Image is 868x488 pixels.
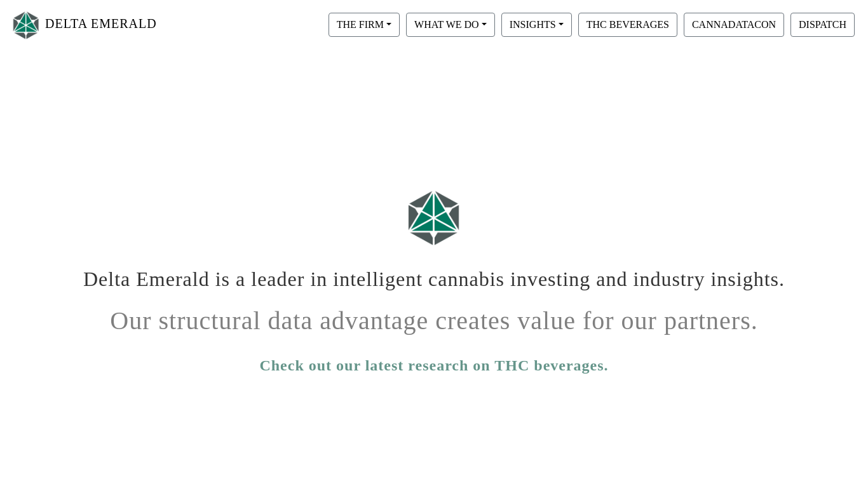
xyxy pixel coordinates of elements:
button: WHAT WE DO [406,13,495,37]
h1: Delta Emerald is a leader in intelligent cannabis investing and industry insights. [81,257,787,291]
img: Logo [402,184,466,251]
button: THE FIRM [329,13,400,37]
a: Check out our latest research on THC beverages. [259,354,608,377]
button: THC BEVERAGES [578,13,677,37]
h1: Our structural data advantage creates value for our partners. [81,296,787,336]
a: THC BEVERAGES [575,18,681,29]
button: DISPATCH [790,13,855,37]
a: DELTA EMERALD [10,5,157,45]
a: DISPATCH [787,18,858,29]
a: CANNADATACON [681,18,787,29]
img: Logo [10,8,42,42]
button: INSIGHTS [501,13,572,37]
button: CANNADATACON [684,13,784,37]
